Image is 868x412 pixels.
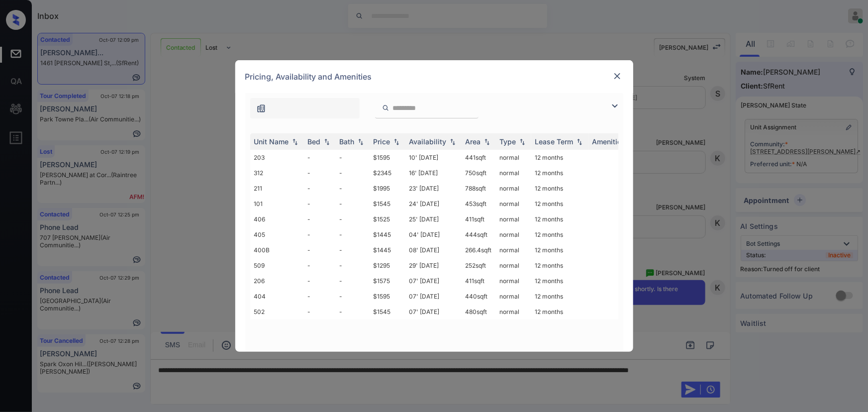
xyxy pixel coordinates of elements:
[336,150,370,165] td: -
[482,138,492,145] img: sorting
[531,304,588,319] td: 12 months
[322,138,332,145] img: sorting
[250,165,304,181] td: 312
[304,165,336,181] td: -
[462,304,496,319] td: 480 sqft
[304,211,336,227] td: -
[496,273,531,289] td: normal
[304,258,336,273] td: -
[531,211,588,227] td: 12 months
[405,304,462,319] td: 07' [DATE]
[405,227,462,242] td: 04' [DATE]
[304,150,336,165] td: -
[612,71,622,81] img: close
[250,304,304,319] td: 502
[304,289,336,304] td: -
[405,289,462,304] td: 07' [DATE]
[250,289,304,304] td: 404
[496,181,531,196] td: normal
[496,227,531,242] td: normal
[531,258,588,273] td: 12 months
[308,137,321,146] div: Bed
[496,242,531,258] td: normal
[500,137,516,146] div: Type
[336,242,370,258] td: -
[405,258,462,273] td: 29' [DATE]
[304,273,336,289] td: -
[496,258,531,273] td: normal
[462,196,496,211] td: 453 sqft
[462,258,496,273] td: 252 sqft
[304,181,336,196] td: -
[496,196,531,211] td: normal
[336,289,370,304] td: -
[531,227,588,242] td: 12 months
[250,211,304,227] td: 406
[235,60,633,93] div: Pricing, Availability and Amenities
[531,289,588,304] td: 12 months
[496,150,531,165] td: normal
[405,181,462,196] td: 23' [DATE]
[462,289,496,304] td: 440 sqft
[466,137,481,146] div: Area
[250,273,304,289] td: 206
[531,181,588,196] td: 12 months
[609,100,621,112] img: icon-zuma
[462,242,496,258] td: 266.4 sqft
[250,150,304,165] td: 203
[496,304,531,319] td: normal
[336,196,370,211] td: -
[531,150,588,165] td: 12 months
[405,165,462,181] td: 16' [DATE]
[462,227,496,242] td: 444 sqft
[405,242,462,258] td: 08' [DATE]
[340,137,355,146] div: Bath
[496,289,531,304] td: normal
[405,211,462,227] td: 25' [DATE]
[370,165,405,181] td: $2345
[531,165,588,181] td: 12 months
[304,242,336,258] td: -
[462,181,496,196] td: 788 sqft
[370,258,405,273] td: $1295
[409,137,447,146] div: Availability
[370,196,405,211] td: $1545
[336,211,370,227] td: -
[370,242,405,258] td: $1445
[250,258,304,273] td: 509
[448,138,458,145] img: sorting
[304,227,336,242] td: -
[531,196,588,211] td: 12 months
[336,227,370,242] td: -
[250,181,304,196] td: 211
[382,103,389,112] img: icon-zuma
[250,196,304,211] td: 101
[374,137,390,146] div: Price
[254,137,289,146] div: Unit Name
[356,138,366,145] img: sorting
[370,211,405,227] td: $1525
[256,103,266,113] img: icon-zuma
[496,165,531,181] td: normal
[370,181,405,196] td: $1995
[462,165,496,181] td: 750 sqft
[336,165,370,181] td: -
[462,273,496,289] td: 411 sqft
[575,138,584,145] img: sorting
[370,289,405,304] td: $1595
[250,242,304,258] td: 400B
[496,211,531,227] td: normal
[336,181,370,196] td: -
[370,273,405,289] td: $1575
[336,258,370,273] td: -
[531,273,588,289] td: 12 months
[405,273,462,289] td: 07' [DATE]
[290,138,300,145] img: sorting
[336,304,370,319] td: -
[592,137,626,146] div: Amenities
[391,138,401,145] img: sorting
[535,137,574,146] div: Lease Term
[462,150,496,165] td: 441 sqft
[370,304,405,319] td: $1545
[304,304,336,319] td: -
